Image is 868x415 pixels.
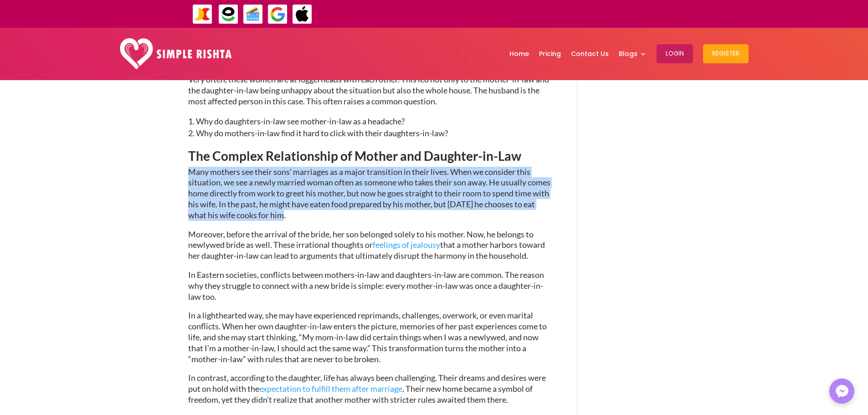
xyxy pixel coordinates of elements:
[703,30,749,77] a: Register
[657,44,693,63] button: Login
[571,30,609,77] a: Contact Us
[259,384,402,394] a: expectation to fulfill them after marriage
[188,115,550,127] li: Why do daughters-in-law see mother-in-law as a headache?
[188,74,550,115] p: Very often, these women are at loggerheads with each other. This led not only to the mother-in-la...
[539,30,561,77] a: Pricing
[292,4,313,25] img: ApplePay-icon
[657,30,693,77] a: Login
[188,127,550,139] li: Why do mothers-in-law find it hard to click with their daughters-in-law?
[192,4,213,25] img: JazzCash-icon
[188,167,550,229] p: Many mothers see their sons’ marriages as a major transition in their lives. When we consider thi...
[188,229,550,270] p: Moreover, before the arrival of the bride, her son belonged solely to his mother. Now, he belongs...
[509,30,529,77] a: Home
[218,4,239,25] img: EasyPaisa-icon
[703,44,749,63] button: Register
[373,240,440,250] a: feelings of jealousy
[188,148,521,164] strong: The Complex Relationship of Mother and Daughter-in-Law
[188,373,550,413] p: In contrast, according to the daughter, life has always been challenging. Their dreams and desire...
[619,30,647,77] a: Blogs
[188,310,550,373] p: In a lighthearted way, she may have experienced reprimands, challenges, overwork, or even marital...
[243,4,263,25] img: Credit Cards
[267,4,288,25] img: GooglePay-icon
[188,270,550,310] p: In Eastern societies, conflicts between mothers-in-law and daughters-in-law are common. The reaso...
[833,382,851,400] img: Messenger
